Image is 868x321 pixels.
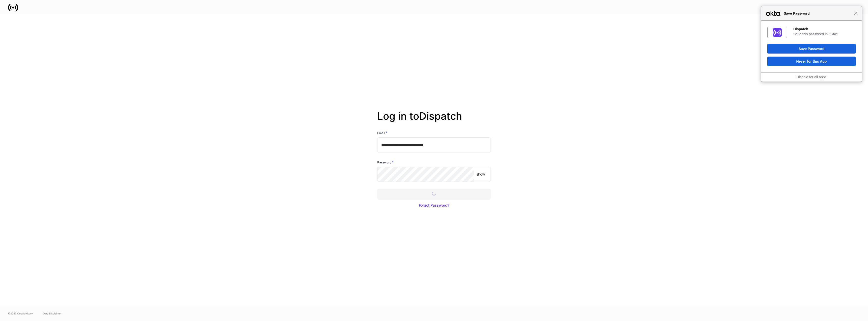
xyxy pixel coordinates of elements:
img: IoaI0QAAAAZJREFUAwDpn500DgGa8wAAAABJRU5ErkJggg== [773,28,782,37]
button: Save Password [767,44,856,54]
span: Save Password [781,10,854,16]
div: Dispatch [793,27,856,31]
a: Disable for all apps [796,75,826,79]
span: Close [854,11,858,15]
div: Save this password in Okta? [793,32,856,36]
button: Never for this App [767,57,856,66]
